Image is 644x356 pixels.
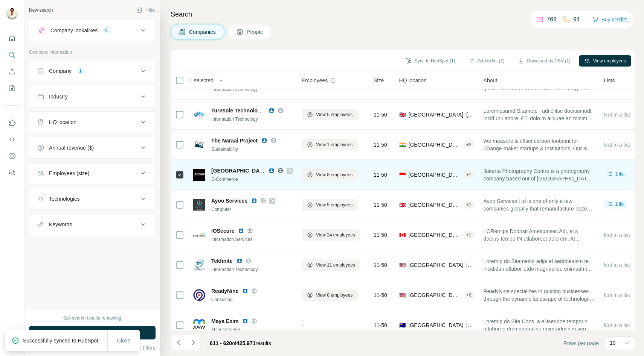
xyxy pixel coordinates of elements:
button: Annual revenue ($) [29,139,155,157]
img: Logo of Tekfinite [193,259,205,271]
p: 769 [546,15,557,24]
div: New search [29,7,53,14]
button: Run search [29,326,156,339]
div: + 1 [463,232,475,238]
div: Sustainability [211,146,293,153]
span: Ayoo Services [211,197,247,205]
button: HQ location [29,113,155,131]
span: 1 list [615,201,625,208]
button: Navigate to next page [186,335,201,350]
img: LinkedIn logo [242,288,248,294]
div: Keywords [49,221,72,228]
span: View 5 employees [316,201,353,208]
img: LinkedIn logo [261,138,267,144]
div: + 3 [463,141,475,148]
span: - [302,322,304,328]
div: Employees (size) [49,170,89,177]
span: 🇮🇳 [399,141,406,148]
span: The Naraai Project [211,137,258,144]
span: Loremip do Sita Cons, a elitseddoe temporin utlaboree do magnaaliqu enim-adminim ven quisnostrud ... [484,318,595,333]
span: 🇮🇩 [399,171,406,179]
button: View 1 employees [302,139,358,150]
button: Buy credits [592,14,627,25]
img: LinkedIn logo [269,108,275,114]
span: 1 list [615,171,625,177]
span: Not in a list [604,232,630,238]
button: Quick start [6,32,18,45]
img: LinkedIn logo [237,258,243,264]
span: [GEOGRAPHIC_DATA] [409,171,460,179]
span: IOSecure [211,227,234,235]
span: [GEOGRAPHIC_DATA], [GEOGRAPHIC_DATA] [409,141,460,148]
img: Logo of IOSecure [193,229,205,241]
button: Navigate to previous page [171,335,186,350]
span: Employees [302,77,328,84]
span: Not in a list [604,142,630,148]
img: Logo of The Naraai Project [193,139,205,151]
button: Keywords [29,215,155,233]
span: People [247,28,264,36]
span: 11-50 [374,261,387,269]
p: 94 [573,15,580,24]
span: 11-50 [374,231,387,239]
div: Industry [49,93,68,100]
span: Lists [604,77,615,84]
button: Sync to HubSpot (1) [400,55,461,67]
span: Loremip do Sitametco adipi el seddoeiusm te incididun utlabor-etdo magnaaliqu enimadmin ve quis n... [484,258,595,273]
span: 🇨🇦 [399,231,406,239]
span: 11-50 [374,141,387,148]
span: 11-50 [374,111,387,118]
div: Consulting [211,296,293,303]
span: Jakarta Photography Centre is a photography company based out of [GEOGRAPHIC_DATA], [GEOGRAPHIC_D... [484,167,595,182]
span: 11-50 [374,201,387,209]
button: Dashboard [6,149,18,163]
div: E-Commerce [211,176,293,183]
img: LinkedIn logo [269,168,275,174]
span: About [484,77,497,84]
button: View 8 employees [302,289,358,301]
img: LinkedIn logo [251,198,257,204]
span: 🇺🇸 [399,261,406,269]
button: Close [112,334,136,347]
button: Search [6,48,18,62]
div: Computer [211,206,293,213]
img: LinkedIn logo [238,228,244,234]
img: Logo of Ayoo Services [193,199,205,211]
span: 🇬🇧 [399,111,406,118]
span: LORemips Dolorsit Ametconsec Adi. el s doeius-tempo IN utlaboreet dolorem. Al enimadm veniamq nos... [484,227,595,242]
span: Size [374,77,384,84]
img: Logo of ReadyNine [193,289,205,301]
h4: Search [171,9,635,20]
span: Loremipsumd Sitametc - adi elitse doeiusmodt incid ut Labore, ET, dolo m aliquae ad minim veniamq... [484,107,595,122]
span: Not in a list [604,322,630,328]
span: Companies [189,28,217,36]
span: Not in a list [604,292,630,298]
button: Employees (size) [29,164,155,182]
span: HQ location [399,77,427,84]
button: Use Surfe on LinkedIn [6,116,18,130]
div: Company lookalikes [50,27,98,34]
div: 6 [102,27,111,34]
span: [GEOGRAPHIC_DATA], [GEOGRAPHIC_DATA], [GEOGRAPHIC_DATA] [409,201,460,209]
span: ReadyNine [211,287,238,295]
span: View 5 employees [316,111,353,118]
button: View 11 employees [302,259,360,271]
button: Enrich CSV [6,65,18,78]
span: We measure & offset carbon footprint for Change-maker startups & Institutions. Our aim is to make... [484,137,595,152]
button: Company lookalikes6 [29,21,155,39]
span: [GEOGRAPHIC_DATA], [US_STATE] [409,291,460,299]
span: Tekfinite [211,257,233,265]
span: [GEOGRAPHIC_DATA] [211,168,268,174]
span: 🇦🇺 [399,321,406,329]
p: 10 [610,339,616,347]
button: My lists [6,81,18,95]
span: Run search [79,329,106,336]
button: Industry [29,88,155,106]
img: Logo of Jakarta Photography Centre [193,169,205,181]
span: View 11 employees [316,262,355,268]
span: 11-50 [374,171,387,179]
span: Maya Exim [211,317,238,325]
span: [GEOGRAPHIC_DATA], [US_STATE] [409,261,475,269]
button: View 8 employees [302,169,358,180]
button: View employees [579,55,631,67]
